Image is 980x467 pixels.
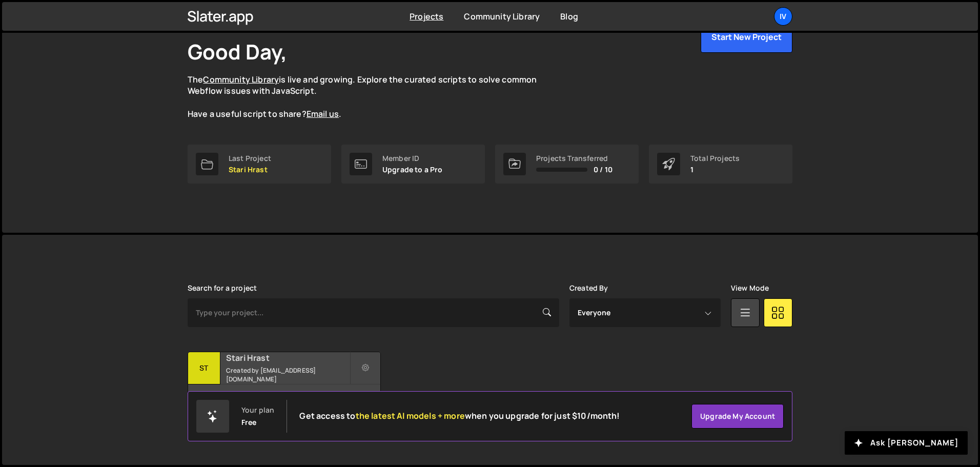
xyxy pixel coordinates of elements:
input: Type your project... [188,298,559,327]
p: Stari Hrast [229,166,271,174]
p: The is live and growing. Explore the curated scripts to solve common Webflow issues with JavaScri... [188,74,557,120]
a: Projects [410,11,443,22]
div: Member ID [382,154,443,163]
a: Community Library [464,11,540,22]
a: Community Library [203,74,279,85]
button: Ask [PERSON_NAME] [845,431,968,455]
div: 6 pages, last updated by [DATE] [188,384,380,415]
div: Total Projects [690,154,740,163]
div: Projects Transferred [536,154,612,163]
span: 0 / 10 [594,166,612,174]
div: Last Project [229,154,271,163]
a: Email us [307,108,339,119]
label: Search for a project [188,284,257,292]
p: 1 [690,166,740,174]
button: Start New Project [701,21,792,53]
p: Upgrade to a Pro [382,166,443,174]
a: St Stari Hrast Created by [EMAIL_ADDRESS][DOMAIN_NAME] 6 pages, last updated by [DATE] [188,352,381,416]
a: Upgrade my account [691,404,784,429]
div: St [188,352,220,384]
a: Iv [774,7,792,26]
h1: Good Day, [188,37,287,66]
label: Created By [569,284,608,292]
label: View Mode [731,284,769,292]
a: Blog [560,11,578,22]
h2: Get access to when you upgrade for just $10/month! [299,411,620,421]
div: Your plan [241,406,274,414]
span: the latest AI models + more [356,410,465,421]
h2: Stari Hrast [226,352,350,363]
a: Last Project Stari Hrast [188,145,331,184]
div: Free [241,418,257,427]
small: Created by [EMAIL_ADDRESS][DOMAIN_NAME] [226,366,350,383]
